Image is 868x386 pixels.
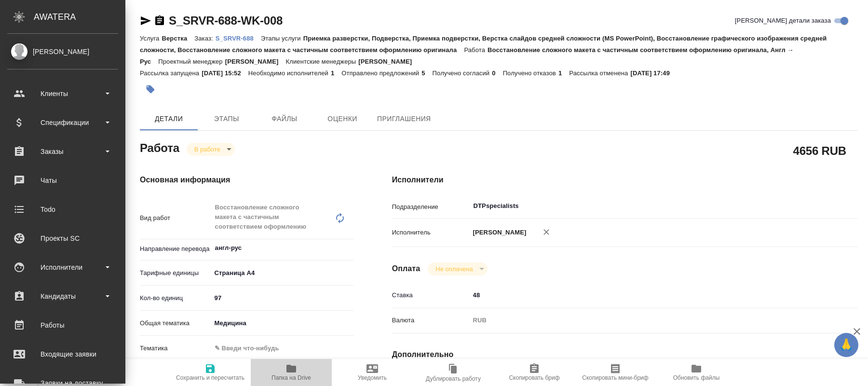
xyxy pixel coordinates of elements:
p: 0 [492,69,502,77]
p: Этапы услуги [261,35,303,42]
div: AWATERA [34,7,125,27]
button: Скопировать мини-бриф [575,359,656,386]
p: 1 [558,69,569,77]
p: Верстка [162,35,194,42]
button: Обновить файлы [656,359,737,386]
span: Этапы [203,113,250,125]
p: Направление перевода [140,244,211,254]
span: Уведомить [358,374,387,381]
p: Кол-во единиц [140,293,211,303]
a: Работы [2,313,123,337]
a: S_SRVR-688-WK-008 [169,14,283,27]
p: Ставка [392,290,470,300]
p: Валюта [392,316,470,325]
p: Тарифные единицы [140,268,211,278]
span: Приглашения [377,113,431,125]
a: Проекты SC [2,226,123,250]
div: Исполнители [7,260,118,275]
p: Клиентские менеджеры [286,58,359,65]
button: Скопировать ссылку [154,15,165,27]
p: [PERSON_NAME] [225,58,286,65]
span: Обновить файлы [673,374,720,381]
button: Уведомить [332,359,413,386]
span: Детали [146,113,192,125]
input: ✎ Введи что-нибудь [211,291,353,305]
span: [PERSON_NAME] детали заказа [735,16,831,26]
div: Спецификации [7,115,118,130]
div: Todo [7,202,118,217]
div: Работы [7,318,118,332]
p: Проектный менеджер [158,58,225,65]
span: Скопировать мини-бриф [582,374,648,381]
button: Добавить тэг [140,79,161,100]
button: Папка на Drive [251,359,332,386]
div: Клиенты [7,86,118,101]
button: Скопировать ссылку для ЯМессенджера [140,15,151,27]
p: Заказ: [194,35,215,42]
h4: Исполнители [392,174,857,186]
p: 1 [331,69,341,77]
button: Не оплачена [433,265,475,273]
span: Файлы [261,113,308,125]
p: [PERSON_NAME] [358,58,419,65]
span: Папка на Drive [271,374,311,381]
div: Медицина [211,315,353,331]
p: Необходимо исполнителей [248,69,331,77]
span: Скопировать бриф [509,374,559,381]
h4: Оплата [392,263,420,275]
div: RUB [470,312,819,329]
div: ✎ Введи что-нибудь [215,344,342,353]
p: [DATE] 15:52 [202,69,248,77]
p: Получено отказов [503,69,558,77]
button: Open [348,247,350,249]
button: В работе [191,145,223,153]
div: Страница А4 [211,265,353,281]
span: Дублировать работу [426,375,481,382]
a: Todo [2,197,123,221]
h2: 4656 RUB [793,142,846,159]
p: Приемка разверстки, Подверстка, Приемка подверстки, Верстка слайдов средней сложности (MS PowerPo... [140,35,827,54]
p: Отправлено предложений [341,69,421,77]
p: Рассылка отменена [569,69,630,77]
p: Общая тематика [140,318,211,328]
h2: Работа [140,138,179,156]
span: Оценки [319,113,366,125]
button: Удалить исполнителя [536,221,557,243]
div: Проекты SC [7,231,118,246]
a: S_SRVR-688 [216,34,261,42]
p: S_SRVR-688 [216,35,261,42]
p: [DATE] 17:49 [630,69,677,77]
a: Чаты [2,168,123,193]
input: ✎ Введи что-нибудь [470,288,819,302]
div: В работе [428,262,487,276]
p: Получено согласий [433,69,492,77]
div: В работе [187,143,235,156]
p: Тематика [140,344,211,353]
button: Open [814,205,815,207]
button: Скопировать бриф [494,359,575,386]
p: [PERSON_NAME] [470,228,527,237]
div: Заказы [7,144,118,159]
span: 🙏 [838,335,854,355]
button: Дублировать работу [413,359,494,386]
span: Сохранить и пересчитать [176,374,244,381]
p: Подразделение [392,202,470,212]
div: Кандидаты [7,289,118,303]
div: Входящие заявки [7,347,118,361]
p: Рассылка запущена [140,69,202,77]
h4: Основная информация [140,174,353,186]
p: Работа [464,46,488,54]
a: Входящие заявки [2,342,123,366]
p: 5 [421,69,432,77]
h4: Дополнительно [392,349,857,360]
p: Исполнитель [392,228,470,237]
p: Вид работ [140,213,211,223]
p: Услуга [140,35,162,42]
button: Сохранить и пересчитать [170,359,251,386]
div: [PERSON_NAME] [7,46,118,57]
div: Чаты [7,173,118,188]
button: 🙏 [834,333,858,357]
div: ✎ Введи что-нибудь [211,340,353,357]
